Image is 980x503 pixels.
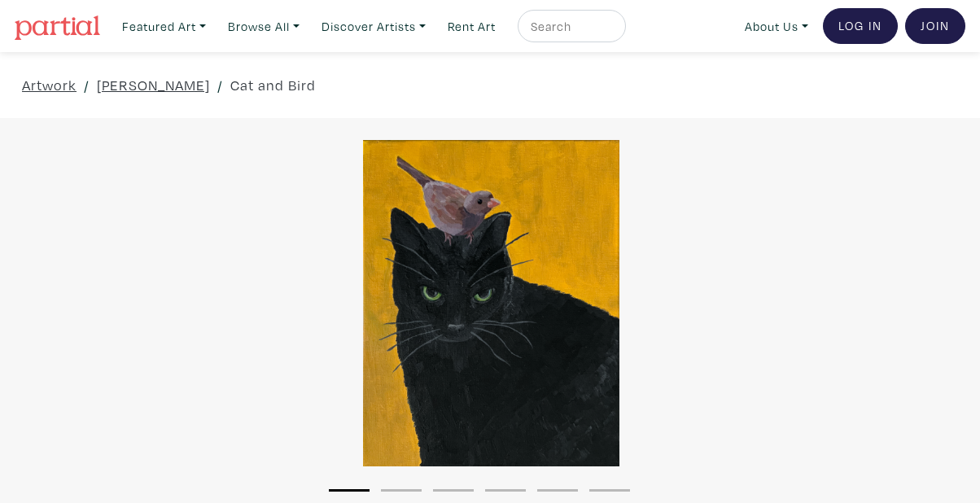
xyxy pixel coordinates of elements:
[115,10,213,43] a: Featured Art
[823,8,898,44] a: Log In
[230,74,316,96] a: Cat and Bird
[529,16,610,37] input: Search
[737,10,816,43] a: About Us
[97,74,210,96] a: [PERSON_NAME]
[589,489,630,492] button: 6 of 6
[440,10,503,43] a: Rent Art
[314,10,433,43] a: Discover Artists
[84,74,90,96] span: /
[905,8,965,44] a: Join
[381,489,422,492] button: 2 of 6
[221,10,307,43] a: Browse All
[329,489,370,492] button: 1 of 6
[433,489,474,492] button: 3 of 6
[485,489,526,492] button: 4 of 6
[537,489,578,492] button: 5 of 6
[217,74,223,96] span: /
[22,74,77,96] a: Artwork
